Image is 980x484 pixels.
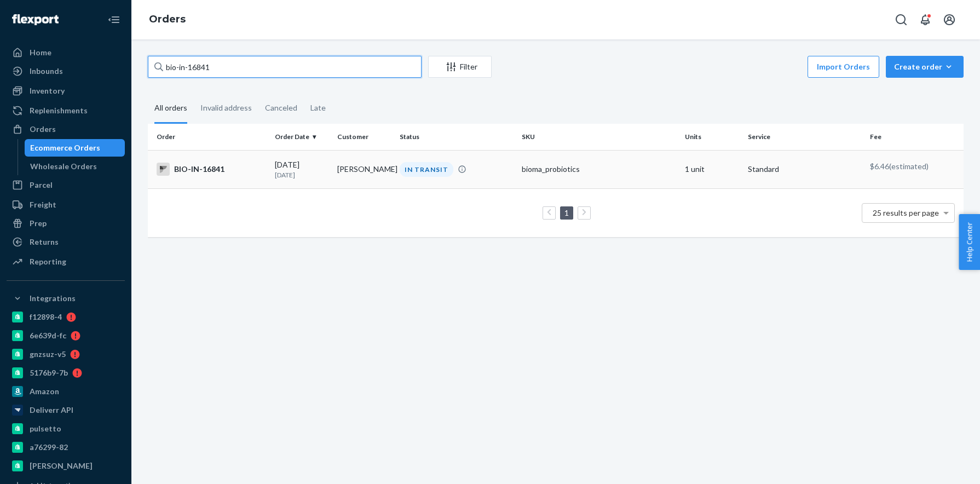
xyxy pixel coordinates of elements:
[866,124,964,150] th: Fee
[562,208,571,217] a: Page 1 is your current page
[808,56,879,78] button: Import Orders
[7,327,125,344] a: 6e639d-fc
[7,102,125,119] a: Replenishments
[12,14,59,25] img: Flexport logo
[7,176,125,194] a: Parcel
[30,124,56,135] div: Orders
[429,61,491,72] div: Filter
[333,150,395,188] td: [PERSON_NAME]
[30,405,73,416] div: Deliverr API
[7,253,125,270] a: Reporting
[7,290,125,307] button: Integrations
[7,439,125,456] a: a76299-82
[7,420,125,437] a: pulsetto
[30,423,61,434] div: pulsetto
[30,161,97,172] div: Wholesale Orders
[30,180,53,191] div: Parcel
[154,94,187,124] div: All orders
[30,367,68,378] div: 5176b9-7b
[30,312,62,322] div: f12898-4
[517,124,681,150] th: SKU
[30,66,63,77] div: Inbounds
[938,9,960,31] button: Open account menu
[270,124,333,150] th: Order Date
[30,349,66,360] div: gnzsuz-v5
[103,9,125,31] button: Close Navigation
[30,47,51,58] div: Home
[7,364,125,382] a: 5176b9-7b
[400,162,453,177] div: IN TRANSIT
[149,13,186,25] a: Orders
[7,44,125,61] a: Home
[140,4,194,36] ol: breadcrumbs
[7,82,125,100] a: Inventory
[30,199,56,210] div: Freight
[7,345,125,363] a: gnzsuz-v5
[265,94,297,122] div: Canceled
[428,56,492,78] button: Filter
[7,196,125,214] a: Freight
[395,124,518,150] th: Status
[914,9,936,31] button: Open notifications
[200,94,252,122] div: Invalid address
[894,61,955,72] div: Create order
[30,442,68,453] div: a76299-82
[337,132,391,141] div: Customer
[870,161,955,172] p: $6.46
[25,139,125,157] a: Ecommerce Orders
[522,164,676,175] div: bioma_probiotics
[886,56,964,78] button: Create order
[30,386,59,397] div: Amazon
[7,62,125,80] a: Inbounds
[743,124,866,150] th: Service
[310,94,326,122] div: Late
[7,308,125,326] a: f12898-4
[889,162,929,171] span: (estimated)
[25,158,125,175] a: Wholesale Orders
[157,163,266,176] div: BIO-IN-16841
[30,142,100,153] div: Ecommerce Orders
[7,457,125,475] a: [PERSON_NAME]
[275,170,328,180] p: [DATE]
[7,383,125,400] a: Amazon
[30,330,66,341] div: 6e639d-fc
[959,214,980,270] button: Help Center
[30,105,88,116] div: Replenishments
[873,208,939,217] span: 25 results per page
[7,120,125,138] a: Orders
[30,218,47,229] div: Prep
[275,159,328,180] div: [DATE]
[30,237,59,247] div: Returns
[681,150,743,188] td: 1 unit
[148,56,422,78] input: Search orders
[681,124,743,150] th: Units
[30,256,66,267] div: Reporting
[30,293,76,304] div: Integrations
[30,85,65,96] div: Inventory
[7,401,125,419] a: Deliverr API
[7,233,125,251] a: Returns
[7,215,125,232] a: Prep
[890,9,912,31] button: Open Search Box
[148,124,270,150] th: Order
[30,460,93,471] div: [PERSON_NAME]
[748,164,862,175] p: Standard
